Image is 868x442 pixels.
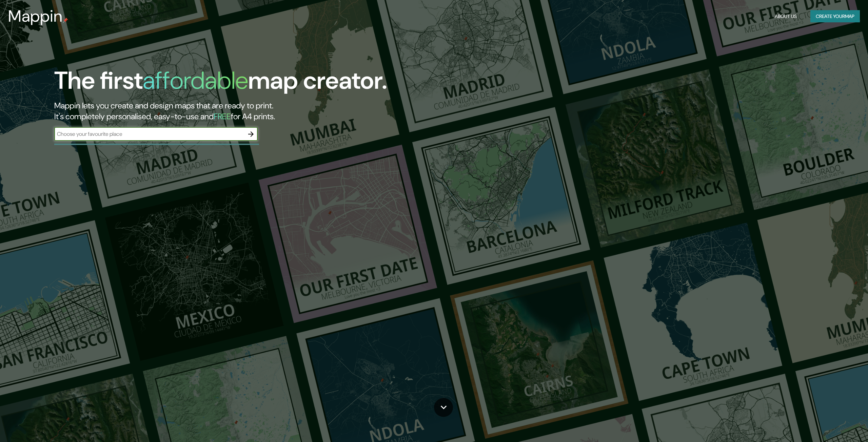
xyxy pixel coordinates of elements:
[54,100,488,122] h2: Mappin lets you create and design maps that are ready to print. It's completely personalised, eas...
[772,10,800,23] button: About Us
[214,111,231,122] h5: FREE
[54,130,244,138] input: Choose your favourite place
[808,416,861,435] iframe: Help widget launcher
[810,10,860,23] button: Create yourmap
[143,65,248,96] h1: affordable
[54,66,387,100] h1: The first map creator.
[8,7,63,26] h3: Mappin
[63,18,68,23] img: mappin-pin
